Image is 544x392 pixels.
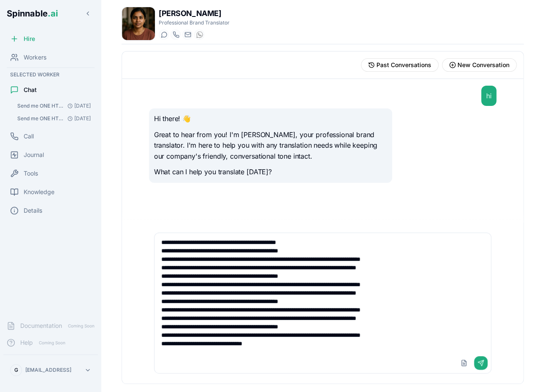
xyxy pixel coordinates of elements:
[24,53,46,62] span: Workers
[64,103,91,109] span: [DATE]
[48,8,58,19] span: .ai
[122,7,155,40] img: Olivia da Silva
[17,103,64,109] span: Send me ONE HTML-formatted and left aligned email 1. Friendly intro • Open with an upbe...: I'll ...
[7,362,95,378] button: G[EMAIL_ADDRESS]
[171,30,181,40] button: Start a call with Olivia da Silva
[486,91,492,101] div: hi
[17,115,64,122] span: Send me ONE HTML-formatted email. 1. Friendly intro • Open with an upbeat, first-person ...: I'll...
[154,130,387,162] p: Great to hear from you! I'm [PERSON_NAME], your professional brand translator. I'm here to help y...
[14,113,95,124] button: Open conversation: Send me ONE HTML-formatted email. 1. Friendly intro • Open with an upbeat, fir...
[159,19,230,26] p: Professional Brand Translator
[24,35,35,43] span: Hire
[3,70,98,80] div: Selected Worker
[24,132,34,141] span: Call
[20,338,33,347] span: Help
[159,8,230,19] h1: [PERSON_NAME]
[196,31,203,38] img: WhatsApp
[65,322,97,330] span: Coming Soon
[14,100,95,112] button: Open conversation: Send me ONE HTML-formatted and left aligned email 1. Friendly intro • Open wit...
[182,30,192,40] button: Send email to olivia.da.silva@getspinnable.ai
[7,8,58,19] span: Spinnable
[24,86,37,94] span: Chat
[154,114,387,124] p: Hi there! 👋
[442,58,517,72] button: Start new conversation
[64,115,91,122] span: [DATE]
[457,61,509,69] span: New Conversation
[36,339,68,347] span: Coming Soon
[194,30,204,40] button: WhatsApp
[159,30,169,40] button: Start a chat with Olivia da Silva
[20,322,62,330] span: Documentation
[25,367,71,373] p: [EMAIL_ADDRESS]
[14,367,18,373] span: G
[24,151,44,159] span: Journal
[154,167,387,178] p: What can I help you translate [DATE]?
[376,61,431,69] span: Past Conversations
[24,188,54,196] span: Knowledge
[24,169,38,178] span: Tools
[361,58,438,72] button: View past conversations
[24,206,42,215] span: Details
